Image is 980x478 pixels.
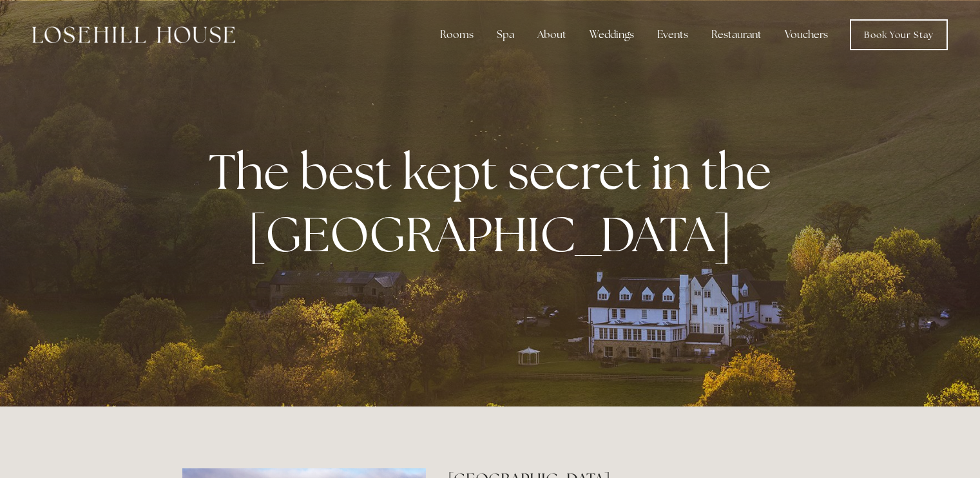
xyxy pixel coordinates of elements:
div: Events [647,22,698,48]
img: Losehill House [32,26,235,43]
div: Rooms [430,22,484,48]
div: Restaurant [701,22,772,48]
strong: The best kept secret in the [GEOGRAPHIC_DATA] [209,140,782,266]
a: Vouchers [774,22,838,48]
a: Book Your Stay [850,19,948,50]
div: About [527,22,577,48]
div: Weddings [579,22,644,48]
div: Spa [486,22,524,48]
